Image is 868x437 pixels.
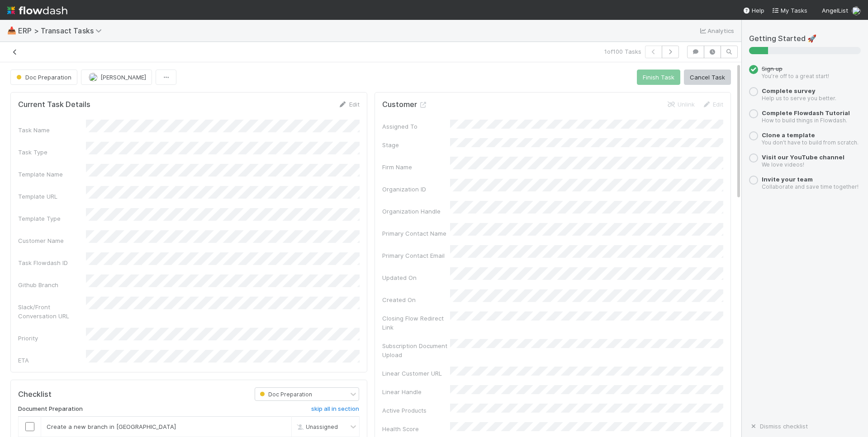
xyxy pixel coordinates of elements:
span: Doc Preparation [258,391,312,398]
div: Closing Flow Redirect Link [382,314,450,332]
span: My Tasks [772,7,807,14]
a: Invite your team [762,176,813,183]
h5: Checklist [18,390,52,399]
a: skip all in section [311,405,359,416]
span: AngelList [822,7,848,14]
small: Help us to serve you better. [762,95,836,102]
small: You don’t have to build from scratch. [762,139,859,146]
div: Firm Name [382,163,450,172]
small: You’re off to a great start! [762,73,829,79]
div: Github Branch [18,280,86,289]
button: [PERSON_NAME] [81,70,152,85]
div: Priority [18,334,86,343]
div: Organization Handle [382,207,450,216]
div: Created On [382,295,450,304]
a: Edit [702,101,723,108]
h6: skip all in section [311,405,359,413]
div: Linear Handle [382,387,450,396]
span: ERP > Transact Tasks [18,26,106,35]
div: Organization ID [382,185,450,194]
div: Task Flowdash ID [18,258,86,267]
h5: Customer [382,100,428,109]
div: Linear Customer URL [382,369,450,378]
h5: Current Task Details [18,100,90,109]
a: Complete survey [762,87,816,94]
div: Template Type [18,214,86,223]
div: Template Name [18,170,86,179]
a: Edit [338,101,360,108]
span: [PERSON_NAME] [100,74,146,81]
div: Assigned To [382,122,450,131]
div: Task Type [18,148,86,157]
a: My Tasks [772,6,807,15]
div: Updated On [382,273,450,282]
span: Unassigned [295,423,338,430]
a: Analytics [698,25,734,36]
div: Active Products [382,406,450,415]
button: Finish Task [637,70,680,85]
div: Stage [382,140,450,149]
div: Primary Contact Email [382,251,450,260]
a: Clone a template [762,131,815,139]
div: Task Name [18,126,86,135]
span: Sign up [762,65,783,72]
img: avatar_11833ecc-818b-4748-aee0-9d6cf8466369.png [852,6,861,15]
div: Slack/Front Conversation URL [18,302,86,321]
span: 📥 [7,27,16,34]
div: Help [743,6,764,15]
small: Collaborate and save time together! [762,183,859,190]
a: Complete Flowdash Tutorial [762,109,850,116]
button: Cancel Task [684,70,731,85]
small: We love videos! [762,161,804,168]
h5: Getting Started 🚀 [749,34,861,43]
a: Visit our YouTube channel [762,153,844,161]
span: Doc Preparation [14,74,71,81]
div: Primary Contact Name [382,229,450,238]
button: Doc Preparation [10,70,77,85]
div: Subscription Document Upload [382,341,450,359]
small: How to build things in Flowdash. [762,117,847,124]
div: Customer Name [18,236,86,245]
div: Health Score [382,424,450,433]
div: Template URL [18,192,86,201]
a: Unlink [667,101,695,108]
span: Create a new branch in [GEOGRAPHIC_DATA] [47,423,176,430]
img: logo-inverted-e16ddd16eac7371096b0.svg [7,3,67,18]
span: 1 of 100 Tasks [604,47,641,56]
img: avatar_11833ecc-818b-4748-aee0-9d6cf8466369.png [89,73,98,82]
a: Dismiss checklist [749,423,808,430]
h6: Document Preparation [18,405,83,413]
div: ETA [18,356,86,365]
